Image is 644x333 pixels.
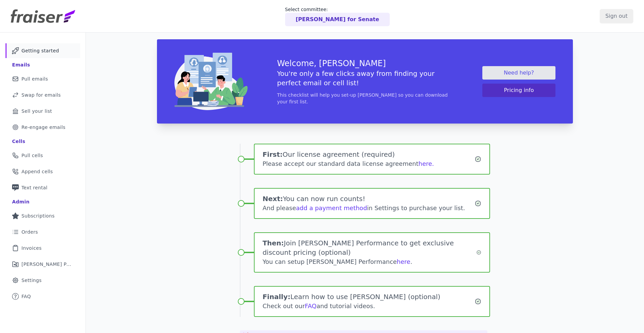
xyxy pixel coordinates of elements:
[263,159,475,169] div: Please accept our standard data license agreement
[21,293,31,300] span: FAQ
[263,203,475,213] div: And please in Settings to purchase your list.
[5,43,80,58] a: Getting started
[263,238,476,257] h1: Join [PERSON_NAME] Performance to get exclusive discount pricing (optional)
[12,198,30,205] div: Admin
[277,92,453,105] p: This checklist will help you set-up [PERSON_NAME] so you can download your first list.
[482,84,555,97] button: Pricing info
[5,164,80,179] a: Append cells
[5,180,80,195] a: Text rental
[174,53,248,110] img: img
[21,108,52,114] span: Sell your list
[21,245,42,251] span: Invoices
[5,241,80,255] a: Invoices
[5,225,80,239] a: Orders
[5,120,80,135] a: Re-engage emails
[12,138,25,145] div: Cells
[263,239,284,247] span: Then:
[21,47,59,54] span: Getting started
[21,212,55,219] span: Subscriptions
[5,72,80,86] a: Pull emails
[263,301,475,311] div: Check out our and tutorial videos.
[263,257,476,267] div: You can setup [PERSON_NAME] Performance .
[285,6,390,26] a: Select committee: [PERSON_NAME] for Senate
[21,168,53,175] span: Append cells
[5,257,80,272] a: [PERSON_NAME] Performance
[21,124,65,131] span: Re-engage emails
[11,9,75,23] img: Fraiser Logo
[5,148,80,163] a: Pull cells
[12,61,30,68] div: Emails
[5,88,80,102] a: Swap for emails
[277,69,453,88] h5: You're only a few clicks away from finding your perfect email or cell list!
[263,194,475,203] h1: You can now run counts!
[21,152,43,159] span: Pull cells
[5,208,80,223] a: Subscriptions
[600,9,633,23] input: Sign out
[305,302,317,310] a: FAQ
[263,292,475,301] h1: Learn how to use [PERSON_NAME] (optional)
[277,58,453,69] h3: Welcome, [PERSON_NAME]
[5,104,80,118] a: Sell your list
[296,204,367,211] a: add a payment method
[5,273,80,288] a: Settings
[263,195,283,203] span: Next:
[21,184,48,191] span: Text rental
[21,76,48,82] span: Pull emails
[263,150,475,159] h1: Our license agreement (required)
[263,293,290,301] span: Finally:
[21,229,38,235] span: Orders
[21,261,72,268] span: [PERSON_NAME] Performance
[482,66,555,80] a: Need help?
[296,15,379,23] p: [PERSON_NAME] for Senate
[285,6,390,13] p: Select committee:
[263,150,283,158] span: First:
[397,258,411,265] a: here
[21,277,42,284] span: Settings
[5,289,80,304] a: FAQ
[21,92,61,98] span: Swap for emails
